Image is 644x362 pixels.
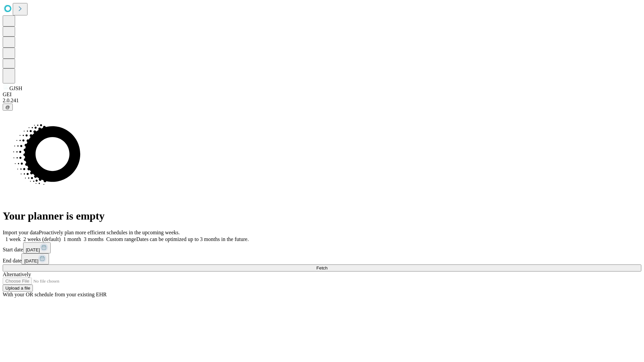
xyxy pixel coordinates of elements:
span: 1 month [63,236,81,242]
div: Start date [3,242,641,253]
span: Custom range [106,236,136,242]
div: End date [3,253,641,264]
span: GJSH [9,85,22,91]
span: Fetch [316,265,327,270]
div: GEI [3,92,641,98]
button: Fetch [3,264,641,271]
span: With your OR schedule from your existing EHR [3,292,107,297]
span: Dates can be optimized up to 3 months in the future. [136,236,249,242]
button: @ [3,104,13,111]
button: Upload a file [3,285,33,292]
span: [DATE] [24,258,38,263]
span: 3 months [84,236,104,242]
span: Alternatively [3,271,31,277]
span: Proactively plan more efficient schedules in the upcoming weeks. [39,230,180,235]
span: 2 weeks (default) [23,236,61,242]
button: [DATE] [23,242,51,253]
button: [DATE] [21,253,49,264]
span: @ [5,105,10,110]
h1: Your planner is empty [3,210,641,222]
span: Import your data [3,230,39,235]
span: [DATE] [26,247,40,252]
div: 2.0.241 [3,98,641,104]
span: 1 week [5,236,21,242]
